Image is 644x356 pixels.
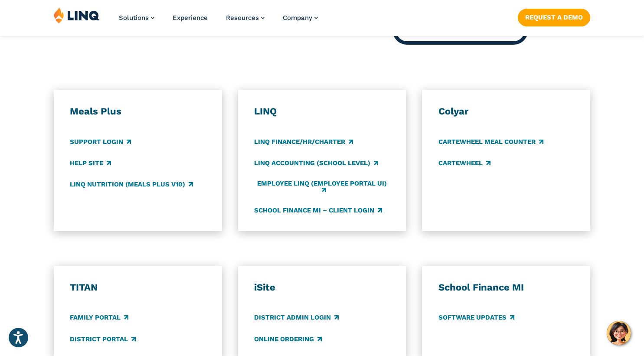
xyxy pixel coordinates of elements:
[254,105,390,118] h3: LINQ
[607,321,631,345] button: Hello, have a question? Let’s chat.
[54,7,100,23] img: LINQ | K‑12 Software
[119,7,318,36] nav: Primary Navigation
[70,334,136,344] a: District Portal
[226,14,259,22] span: Resources
[283,14,312,22] span: Company
[438,158,490,168] a: CARTEWHEEL
[438,105,574,118] h3: Colyar
[119,14,149,22] span: Solutions
[254,334,322,344] a: Online Ordering
[254,281,390,294] h3: iSite
[173,14,208,22] a: Experience
[70,137,131,147] a: Support Login
[438,313,514,323] a: Software Updates
[438,281,574,294] h3: School Finance MI
[119,14,154,22] a: Solutions
[70,105,206,118] h3: Meals Plus
[518,7,590,26] nav: Button Navigation
[70,313,128,323] a: Family Portal
[254,158,378,168] a: LINQ Accounting (school level)
[70,180,193,189] a: LINQ Nutrition (Meals Plus v10)
[518,9,590,26] a: Request a Demo
[283,14,318,22] a: Company
[70,281,206,294] h3: TITAN
[254,180,390,194] a: Employee LINQ (Employee Portal UI)
[438,137,543,147] a: CARTEWHEEL Meal Counter
[70,158,111,168] a: Help Site
[226,14,265,22] a: Resources
[254,313,339,323] a: District Admin Login
[254,206,382,215] a: School Finance MI – Client Login
[254,137,353,147] a: LINQ Finance/HR/Charter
